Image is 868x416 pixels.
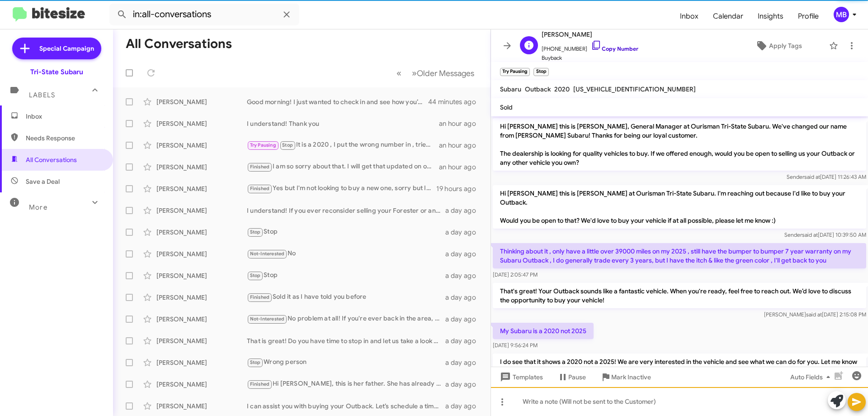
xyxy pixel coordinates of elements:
[406,64,480,82] button: Next
[500,68,530,76] small: Try Pausing
[498,369,543,385] span: Templates
[445,402,483,411] div: a day ago
[30,67,83,77] div: Tri-State Subaru
[445,271,483,280] div: a day ago
[156,184,247,193] div: [PERSON_NAME]
[525,85,551,93] span: Outback
[247,97,429,106] div: Good morning! I just wanted to check in and see how you’re feeling—hopefully at least a bit bette...
[156,163,247,172] div: [PERSON_NAME]
[156,402,247,411] div: [PERSON_NAME]
[250,359,261,365] span: Stop
[791,3,826,29] span: Profile
[391,64,407,82] button: Previous
[732,38,825,54] button: Apply Tags
[247,402,445,411] div: I can assist you with buying your Outback. Let’s schedule a time to assess your vehicle and provi...
[445,293,483,302] div: a day ago
[493,342,538,349] span: [DATE] 9:56:24 PM
[247,336,445,345] div: That is great! Do you have time to stop in and let us take a look at it?
[247,314,445,324] div: No problem at all! If you're ever back in the area, feel free to reach out. Wishing you all the b...
[247,227,445,237] div: Stop
[826,7,858,22] button: MB
[806,311,822,318] span: said at
[26,177,60,186] span: Save a Deal
[156,380,247,389] div: [PERSON_NAME]
[429,97,483,106] div: 44 minutes ago
[250,381,270,387] span: Finished
[156,206,247,215] div: [PERSON_NAME]
[493,271,538,278] span: [DATE] 2:05:47 PM
[500,85,521,93] span: Subaru
[706,3,750,29] a: Calendar
[156,358,247,367] div: [PERSON_NAME]
[250,229,261,235] span: Stop
[109,4,299,25] input: Search
[445,336,483,345] div: a day ago
[787,173,866,180] span: Sender [DATE] 11:26:43 AM
[673,3,706,29] span: Inbox
[156,119,247,128] div: [PERSON_NAME]
[247,292,445,302] div: Sold it as I have told you before
[834,7,849,22] div: MB
[764,311,866,318] span: [PERSON_NAME] [DATE] 2:15:08 PM
[554,85,570,93] span: 2020
[26,155,77,164] span: All Conversations
[417,68,474,78] span: Older Messages
[29,91,55,99] span: Labels
[250,316,285,322] span: Not-Interested
[493,323,594,339] p: My Subaru is a 2020 not 2025
[250,164,270,170] span: Finished
[445,228,483,237] div: a day ago
[591,45,638,52] a: Copy Number
[156,141,247,150] div: [PERSON_NAME]
[568,369,586,385] span: Pause
[550,369,593,385] button: Pause
[573,85,696,93] span: [US_VEHICLE_IDENTIFICATION_NUMBER]
[439,163,483,172] div: an hour ago
[156,271,247,280] div: [PERSON_NAME]
[156,293,247,302] div: [PERSON_NAME]
[783,369,841,385] button: Auto Fields
[156,249,247,258] div: [PERSON_NAME]
[12,38,101,59] a: Special Campaign
[542,53,638,62] span: Buyback
[542,29,638,40] span: [PERSON_NAME]
[804,173,820,180] span: said at
[445,315,483,324] div: a day ago
[542,40,638,53] span: [PHONE_NUMBER]
[247,270,445,281] div: Stop
[412,67,417,79] span: »
[445,249,483,258] div: a day ago
[611,369,651,385] span: Mark Inactive
[396,67,401,79] span: «
[493,283,866,308] p: That's great! Your Outback sounds like a fantastic vehicle. When you're ready, feel free to reach...
[247,119,439,128] div: I understand! Thank you
[769,38,802,54] span: Apply Tags
[491,369,550,385] button: Templates
[126,37,232,51] h1: All Conversations
[247,206,445,215] div: I understand! If you ever reconsider selling your Forester or any other vehicle, feel free to rea...
[392,64,480,82] nav: Page navigation example
[802,231,818,238] span: said at
[784,231,866,238] span: Sender [DATE] 10:39:50 AM
[593,369,658,385] button: Mark Inactive
[493,185,866,229] p: Hi [PERSON_NAME] this is [PERSON_NAME] at Ourisman Tri-State Subaru. I'm reaching out because I'd...
[156,336,247,345] div: [PERSON_NAME]
[750,3,791,29] a: Insights
[500,103,513,111] span: Sold
[439,141,483,150] div: an hour ago
[247,162,439,172] div: I am so sorry about that. I will get that updated on our side
[445,358,483,367] div: a day ago
[445,206,483,215] div: a day ago
[26,134,103,143] span: Needs Response
[247,249,445,259] div: No
[493,118,866,171] p: Hi [PERSON_NAME] this is [PERSON_NAME], General Manager at Ourisman Tri-State Subaru. We've chang...
[156,315,247,324] div: [PERSON_NAME]
[247,379,445,389] div: Hi [PERSON_NAME], this is her father. She has already returned the vehicle and leased a new fores...
[250,142,276,148] span: Try Pausing
[29,203,47,211] span: More
[250,294,270,300] span: Finished
[493,243,866,268] p: Thinking about it , only have a little over 39000 miles on my 2025 , still have the bumper to bum...
[533,68,548,76] small: Stop
[39,44,94,53] span: Special Campaign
